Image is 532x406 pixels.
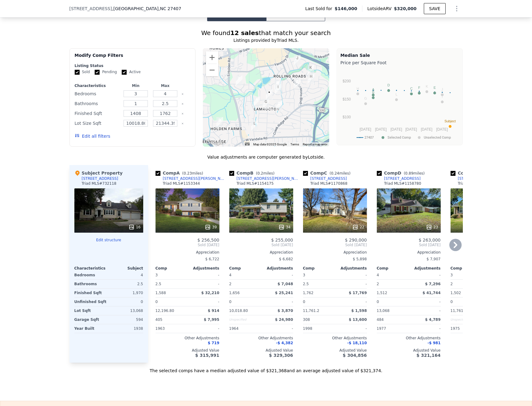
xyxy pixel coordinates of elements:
[372,90,374,94] text: B
[271,238,293,242] span: $ 255,000
[303,291,313,295] span: 1,762
[156,317,163,322] span: 405
[451,170,500,176] div: Comp E
[156,309,174,313] span: 12,196.80
[341,52,459,58] div: Median Sale
[353,257,367,261] span: $ 5,898
[237,176,301,181] div: [STREET_ADDRESS][PERSON_NAME]
[278,224,290,230] div: 34
[451,2,463,15] button: Show Options
[69,363,463,374] div: The selected comps have a median adjusted value of $321,368 and an average adjusted value of $321...
[303,348,367,353] div: Adjusted Value
[82,176,118,181] div: [STREET_ADDRESS]
[303,170,353,176] div: Comp C
[75,109,120,118] div: Finished Sqft
[229,250,293,255] div: Appreciation
[451,280,481,288] div: 2
[451,266,483,271] div: Comp
[204,139,225,147] a: Open this area in Google Maps (opens a new window)
[181,122,184,125] button: Clear
[229,309,248,313] span: 10,018.80
[75,63,191,68] div: Listing Status
[410,306,441,315] div: -
[342,97,351,101] text: $150
[303,280,334,288] div: 2.5
[336,324,367,333] div: -
[303,317,310,322] span: 308
[229,242,293,247] span: Sold [DATE]
[307,65,314,75] div: 2302 Lourance Blvd
[303,273,305,277] span: 3
[75,69,90,75] label: Sold
[110,280,143,288] div: 2.5
[336,280,367,288] div: -
[112,6,181,12] span: , [GEOGRAPHIC_DATA]
[458,181,495,186] div: Triad MLS # 1179341
[367,6,394,12] span: Lotside ARV
[74,266,109,271] div: Characteristics
[377,250,441,255] div: Appreciation
[74,280,108,288] div: Bathrooms
[266,89,273,100] div: 2333 Pinecroft Rd
[74,271,108,279] div: Bedrooms
[229,336,293,341] div: Other Adjustments
[436,127,448,132] text: [DATE]
[427,257,441,261] span: $ 7,907
[451,176,495,181] a: [STREET_ADDRESS]
[433,86,435,89] text: E
[74,315,108,324] div: Garage Sqft
[156,250,219,255] div: Appreciation
[441,88,443,91] text: J
[82,181,116,186] div: Triad MLS # 732118
[189,280,219,288] div: -
[377,266,409,271] div: Comp
[310,181,348,186] div: Triad MLS # 1170868
[74,289,108,297] div: Finished Sqft
[451,291,461,295] span: 1,502
[303,336,367,341] div: Other Adjustments
[229,315,260,324] div: Unspecified
[303,324,334,333] div: 1998
[410,271,441,279] div: -
[75,52,191,63] div: Modify Comp Filters
[74,324,108,333] div: Year Built
[189,271,219,279] div: -
[410,298,441,306] div: -
[377,309,390,313] span: 13,068
[347,341,367,345] span: -$ 18,110
[278,282,293,286] span: $ 7,048
[310,176,347,181] div: [STREET_ADDRESS]
[69,29,463,37] div: We found that match your search
[74,170,123,176] div: Subject Property
[405,127,417,132] text: [DATE]
[253,97,260,107] div: 2819 Kilbourne Dr
[236,76,242,86] div: 3107 Farmington Dr
[181,103,184,105] button: Clear
[377,324,408,333] div: 1977
[262,324,293,333] div: -
[451,348,514,353] div: Adjusted Value
[245,143,249,145] button: Keyboard shortcuts
[451,324,481,333] div: 1975
[229,324,260,333] div: 1964
[405,171,413,175] span: 0.89
[275,84,282,94] div: 2802 Dulaire Rd
[377,170,427,176] div: Comp D
[110,289,143,297] div: 1,970
[303,300,305,304] span: 0
[451,300,453,304] span: 0
[159,6,181,11] span: , NC 27407
[216,117,223,128] div: 3311 Ryderwood Dr
[122,69,140,75] label: Active
[75,70,80,75] input: Sold
[262,271,293,279] div: -
[74,298,108,306] div: Unfinished Sqft
[343,353,367,358] span: $ 304,856
[163,176,227,181] div: [STREET_ADDRESS][PERSON_NAME]
[275,291,293,295] span: $ 25,241
[377,280,408,288] div: 2
[110,306,143,315] div: 13,068
[251,120,258,131] div: 2719 Pine Lake Dr
[208,309,219,313] span: $ 914
[428,341,441,345] span: -$ 981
